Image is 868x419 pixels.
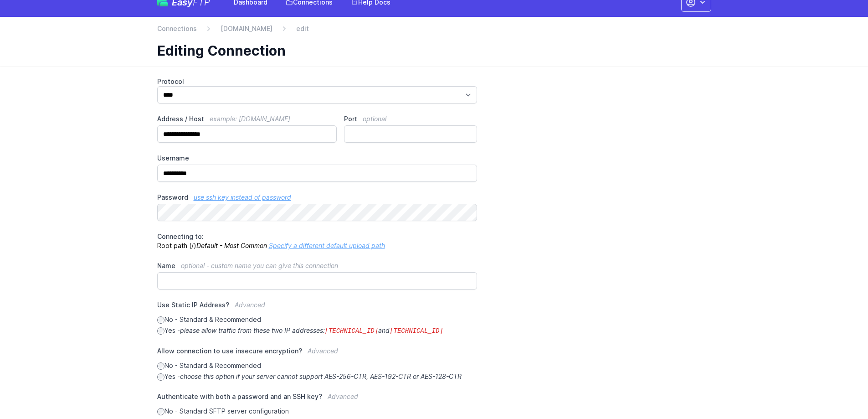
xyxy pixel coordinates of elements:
input: Yes -please allow traffic from these two IP addresses:[TECHNICAL_ID]and[TECHNICAL_ID] [157,327,164,335]
span: Advanced [235,301,265,309]
label: Allow connection to use insecure encryption? [157,347,478,361]
input: No - Standard & Recommended [157,362,164,370]
label: Password [157,193,478,202]
code: [TECHNICAL_ID] [325,327,379,335]
span: example: [DOMAIN_NAME] [210,115,290,123]
label: Yes - [157,372,478,381]
label: Port [344,114,477,124]
span: edit [296,24,309,33]
label: Username [157,154,478,163]
span: Advanced [328,393,358,400]
input: No - Standard & Recommended [157,316,164,324]
input: Yes -choose this option if your server cannot support AES-256-CTR, AES-192-CTR or AES-128-CTR [157,373,164,381]
label: Use Static IP Address? [157,300,478,315]
span: Advanced [308,347,338,355]
label: Yes - [157,326,478,336]
i: please allow traffic from these two IP addresses: and [180,326,443,334]
input: No - Standard SFTP server configuration [157,408,164,415]
label: Name [157,261,478,270]
label: Address / Host [157,114,337,124]
a: use ssh key instead of password [194,193,291,201]
label: Protocol [157,77,478,86]
p: Root path (/) [157,232,478,250]
i: Default - Most Common [196,242,267,249]
code: [TECHNICAL_ID] [390,327,443,335]
a: [DOMAIN_NAME] [221,24,272,33]
h1: Editing Connection [157,42,704,59]
nav: Breadcrumb [157,24,711,39]
i: choose this option if your server cannot support AES-256-CTR, AES-192-CTR or AES-128-CTR [180,372,462,380]
label: No - Standard & Recommended [157,361,478,370]
label: No - Standard & Recommended [157,315,478,324]
span: Connecting to: [157,233,204,240]
a: Specify a different default upload path [269,242,385,249]
a: Connections [157,24,197,33]
span: optional - custom name you can give this connection [181,262,338,269]
label: Authenticate with both a password and an SSH key? [157,392,478,407]
label: No - Standard SFTP server configuration [157,407,478,416]
span: optional [363,115,386,123]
